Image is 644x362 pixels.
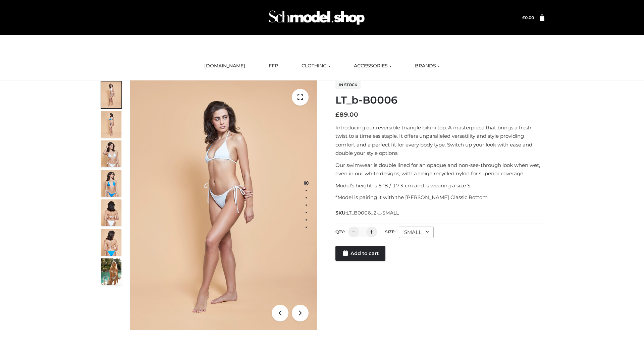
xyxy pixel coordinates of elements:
a: £0.00 [522,15,534,20]
span: £ [522,15,525,20]
img: ArielClassicBikiniTop_CloudNine_AzureSky_OW114ECO_1 [130,80,317,330]
h1: LT_b-B0006 [335,94,544,106]
a: BRANDS [410,59,445,73]
label: Size: [385,229,395,234]
img: ArielClassicBikiniTop_CloudNine_AzureSky_OW114ECO_1-scaled.jpg [101,81,121,108]
span: SKU: [335,209,399,217]
bdi: 0.00 [522,15,534,20]
label: QTY: [335,229,345,234]
img: ArielClassicBikiniTop_CloudNine_AzureSky_OW114ECO_7-scaled.jpg [101,199,121,226]
div: SMALL [399,227,434,238]
p: Model’s height is 5 ‘8 / 173 cm and is wearing a size S. [335,181,544,190]
a: ACCESSORIES [349,59,396,73]
img: ArielClassicBikiniTop_CloudNine_AzureSky_OW114ECO_3-scaled.jpg [101,140,121,167]
a: [DOMAIN_NAME] [199,59,250,73]
img: Schmodel Admin 964 [266,4,367,31]
a: CLOTHING [297,59,335,73]
a: Add to cart [335,246,385,261]
img: ArielClassicBikiniTop_CloudNine_AzureSky_OW114ECO_8-scaled.jpg [101,229,121,256]
p: Our swimwear is double lined for an opaque and non-see-through look when wet, even in our white d... [335,161,544,178]
bdi: 89.00 [335,111,358,118]
span: LT_B0006_2-_-SMALL [346,210,399,216]
span: £ [335,111,339,118]
a: FFP [264,59,283,73]
img: ArielClassicBikiniTop_CloudNine_AzureSky_OW114ECO_2-scaled.jpg [101,111,121,138]
img: ArielClassicBikiniTop_CloudNine_AzureSky_OW114ECO_4-scaled.jpg [101,170,121,197]
p: *Model is pairing it with the [PERSON_NAME] Classic Bottom [335,193,544,202]
span: In stock [335,81,361,89]
img: Arieltop_CloudNine_AzureSky2.jpg [101,258,121,285]
p: Introducing our reversible triangle bikini top. A masterpiece that brings a fresh twist to a time... [335,123,544,158]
